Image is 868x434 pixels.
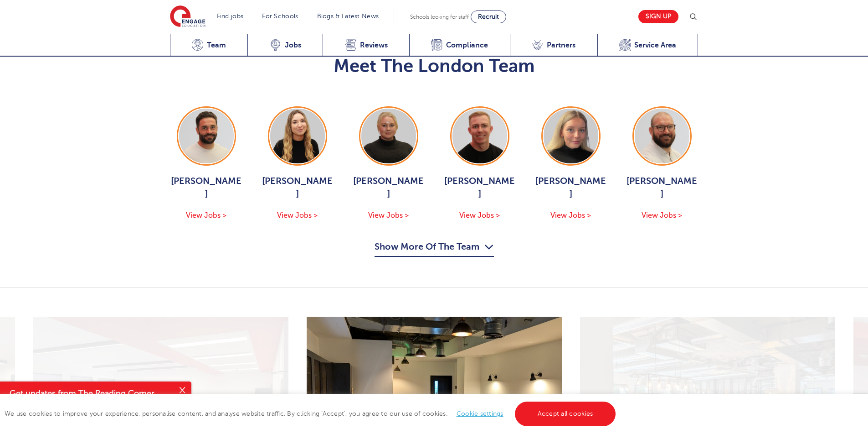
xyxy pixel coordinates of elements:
[262,13,298,20] a: For Schools
[261,106,334,221] a: [PERSON_NAME] View Jobs >
[626,175,699,200] span: [PERSON_NAME]
[261,175,334,200] span: [PERSON_NAME]
[170,55,699,77] h2: Meet The London Team
[443,175,516,200] span: [PERSON_NAME]
[5,410,618,417] span: We use cookies to improve your experience, personalise content, and analyse website traffic. By c...
[534,106,607,221] a: [PERSON_NAME] View Jobs >
[375,240,494,257] button: Show More Of The Team
[459,211,500,220] span: View Jobs >
[446,41,488,50] span: Compliance
[515,402,616,426] a: Accept all cookies
[471,10,506,23] a: Recruit
[317,13,379,20] a: Blogs & Latest News
[510,34,597,57] a: Partners
[170,175,243,200] span: [PERSON_NAME]
[634,41,676,50] span: Service Area
[217,13,244,20] a: Find jobs
[478,13,499,20] span: Recruit
[270,109,325,163] img: Alice Thwaites
[638,10,678,23] a: Sign up
[410,14,469,20] span: Schools looking for staff
[544,109,598,163] img: Isabel Murphy
[170,5,205,28] img: Engage Education
[457,410,503,417] a: Cookie settings
[207,41,226,50] span: Team
[277,211,318,220] span: View Jobs >
[186,211,226,220] span: View Jobs >
[170,34,248,57] a: Team
[323,34,409,57] a: Reviews
[547,41,575,50] span: Partners
[534,175,607,200] span: [PERSON_NAME]
[642,211,682,220] span: View Jobs >
[173,382,191,400] button: Close
[368,211,409,220] span: View Jobs >
[179,109,234,163] img: Jack Hope
[352,106,425,221] a: [PERSON_NAME] View Jobs >
[409,34,510,57] a: Compliance
[285,41,301,50] span: Jobs
[635,109,689,163] img: Simon Whitcombe
[597,34,699,57] a: Service Area
[361,109,416,163] img: Bethany Johnson
[352,175,425,200] span: [PERSON_NAME]
[10,388,172,399] h4: Get updates from The Reading Corner
[443,106,516,221] a: [PERSON_NAME] View Jobs >
[452,109,507,163] img: Zack Neal
[550,211,591,220] span: View Jobs >
[626,106,699,221] a: [PERSON_NAME] View Jobs >
[170,106,243,221] a: [PERSON_NAME] View Jobs >
[360,41,388,50] span: Reviews
[247,34,323,57] a: Jobs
